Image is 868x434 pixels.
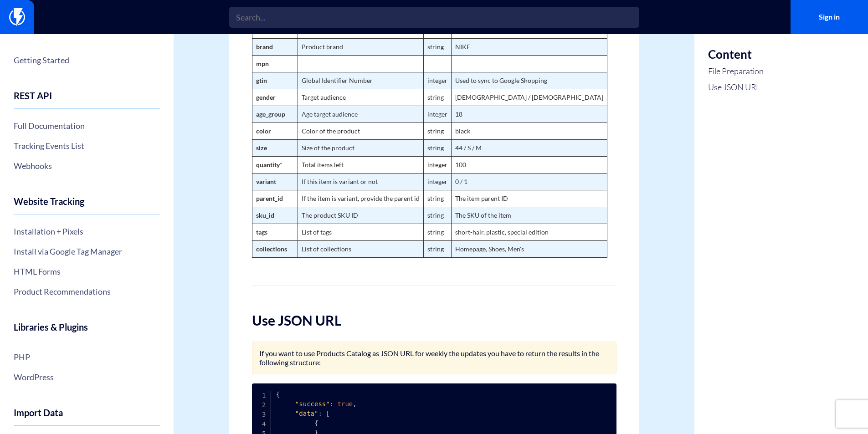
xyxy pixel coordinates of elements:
td: integer [423,72,451,89]
span: { [276,391,280,398]
td: integer [423,173,451,190]
span: [ [326,410,329,417]
span: : [318,410,322,417]
td: The SKU of the item [451,207,607,224]
a: Product Recommendations [14,284,160,299]
p: If you want to use Products Catalog as JSON URL for weekly the updates you have to return the res... [259,349,609,367]
strong: gender [256,93,276,101]
a: Use JSON URL [708,82,764,93]
td: List of collections [298,240,423,257]
td: short-hair, plastic, special edition [451,224,607,240]
td: Product brand [298,38,423,55]
span: "data" [295,410,318,417]
td: The product SKU ID [298,207,423,224]
h3: Content [708,48,764,61]
td: Age target audience [298,106,423,123]
strong: color [256,127,271,135]
strong: sku_id [256,211,274,219]
strong: size [256,144,267,152]
a: PHP [14,349,160,365]
td: Target audience [298,89,423,106]
td: string [423,38,451,55]
strong: tags [256,228,267,236]
a: Installation + Pixels [14,224,160,239]
td: 100 [451,156,607,173]
td: 18 [451,106,607,123]
a: Tracking Events List [14,138,160,153]
td: Total items left [298,156,423,173]
span: : [330,400,334,408]
td: Global Identifier Number [298,72,423,89]
a: Getting Started [14,52,160,68]
td: string [423,139,451,156]
h4: REST API [14,91,160,109]
a: Full Documentation [14,118,160,133]
span: , [353,400,356,408]
a: HTML Forms [14,264,160,279]
td: 44 / S / M [451,139,607,156]
td: 0 / 1 [451,173,607,190]
strong: collections [256,245,287,253]
strong: variant [256,178,276,185]
td: Color of the product [298,123,423,139]
td: integer [423,156,451,173]
td: If the item is variant, provide the parent id [298,190,423,207]
td: string [423,89,451,106]
td: Used to sync to Google Shopping [451,72,607,89]
td: string [423,224,451,240]
h4: Libraries & Plugins [14,322,160,340]
a: File Preparation [708,66,764,77]
h4: Import Data [14,408,160,426]
strong: age_group [256,110,285,118]
td: [DEMOGRAPHIC_DATA] / [DEMOGRAPHIC_DATA] [451,89,607,106]
td: string [423,190,451,207]
td: List of tags [298,224,423,240]
td: Size of the product [298,139,423,156]
td: Homepage, Shoes, Men's [451,240,607,257]
strong: quantity [256,161,280,168]
td: string [423,123,451,139]
td: integer [423,106,451,123]
td: string [423,240,451,257]
h4: Website Tracking [14,196,160,214]
td: black [451,123,607,139]
a: Webhooks [14,158,160,174]
strong: parent_id [256,194,283,202]
a: WordPress [14,369,160,385]
strong: mpn [256,60,269,67]
span: { [314,419,318,427]
a: Install via Google Tag Manager [14,244,160,259]
td: If this item is variant or not [298,173,423,190]
input: Search... [229,7,639,28]
span: true [338,400,353,408]
strong: gtin [256,77,267,84]
td: NIKE [451,38,607,55]
h2: Use JSON URL [252,313,616,328]
strong: brand [256,43,273,51]
td: The item parent ID [451,190,607,207]
span: "success" [295,400,330,408]
td: string [423,207,451,224]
